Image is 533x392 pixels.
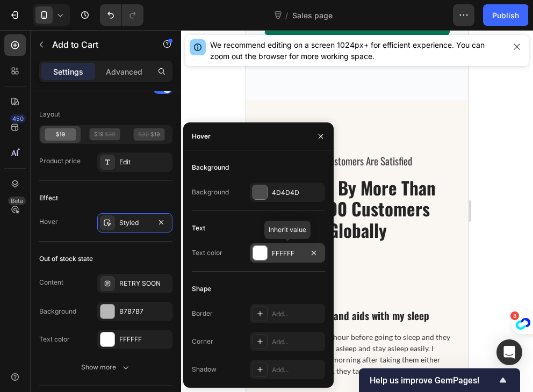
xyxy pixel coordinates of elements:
div: Undo/Redo [100,4,143,26]
div: Effect [39,193,58,203]
div: Text color [192,248,222,258]
div: Add... [272,309,322,319]
div: We recommend editing on a screen 1024px+ for efficient experience. You can zoom out the browser f... [210,39,505,62]
div: Corner [192,337,213,346]
span: / [285,10,288,21]
button: Show survey - Help us improve GemPages! [370,374,509,387]
div: Text color [39,335,70,344]
div: Hover [39,217,58,227]
p: Add to Cart [52,38,143,51]
div: Background [192,187,229,197]
div: 450 [10,114,26,123]
div: Background [192,163,229,172]
div: FFFFFF [119,335,170,344]
div: Add... [272,337,322,347]
div: Layout [39,110,60,119]
div: Text [192,223,205,233]
div: Hover [192,132,211,141]
div: Publish [492,10,519,21]
div: Add... [272,365,322,375]
div: Product price [39,156,81,166]
div: Border [192,309,213,318]
span: Sales page [292,10,333,21]
div: Background [39,307,76,316]
div: Shadow [192,365,217,374]
iframe: Design area [246,30,469,392]
div: Open Intercom Messenger [496,339,522,365]
div: Out of stock state [39,254,93,264]
div: Content [39,278,63,287]
div: Edit [119,157,170,167]
div: Shape [192,284,211,294]
button: Show more [39,358,172,377]
span: Help us improve GemPages! [370,375,496,386]
p: Advanced [106,66,142,77]
p: Settings [53,66,83,77]
div: B7B7B7 [119,307,170,316]
div: 4D4D4D [272,188,322,198]
div: Beta [8,197,26,205]
button: Publish [483,4,528,26]
div: Show more [81,362,131,373]
div: Styled [119,218,150,228]
div: FFFFFF [272,249,303,258]
div: RETRY SOON [119,279,170,288]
